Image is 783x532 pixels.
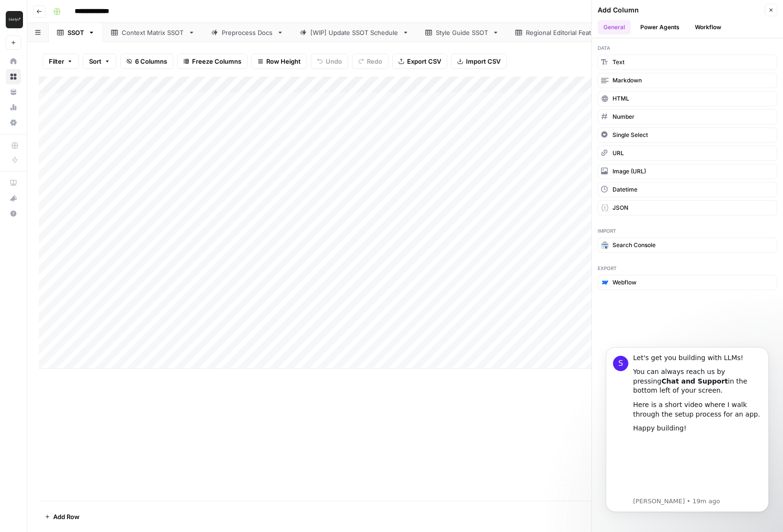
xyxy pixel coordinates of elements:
[613,185,637,194] span: Datetime
[598,164,777,179] button: Image (URL)
[598,55,777,70] button: Text
[43,54,79,69] button: Filter
[6,191,21,206] button: What's new?
[507,23,667,42] a: Regional Editorial Feature Page Examples
[192,57,241,66] span: Freeze Columns
[591,333,783,527] iframe: Intercom notifications message
[598,73,777,88] button: Markdown
[326,57,342,66] span: Undo
[598,238,777,253] button: Search Console
[42,164,170,173] p: Message from Steven, sent 19m ago
[436,28,488,37] div: Style Guide SSOT
[598,227,777,235] span: Import
[598,275,777,290] button: Webflow
[598,91,777,106] button: HTML
[49,23,103,42] a: SSOT
[598,264,777,272] span: Export
[598,20,631,34] button: General
[407,57,441,66] span: Export CSV
[6,191,21,205] div: What's new?
[392,54,447,69] button: Export CSV
[42,105,170,163] iframe: youtube
[6,54,21,69] a: Home
[598,44,777,52] span: Data
[6,115,21,130] a: Settings
[310,28,398,37] div: [WIP] Update SSOT Schedule
[6,100,21,115] a: Usage
[6,11,23,28] img: Klaviyo Logo
[613,131,648,139] span: Single Select
[6,84,21,100] a: Your Data
[689,20,727,34] button: Workflow
[613,278,636,287] span: Webflow
[83,54,116,69] button: Sort
[122,28,184,37] div: Context Matrix SSOT
[613,149,624,158] span: URL
[6,8,21,32] button: Workspace: Klaviyo
[598,182,777,197] button: Datetime
[53,512,79,521] span: Add Row
[598,109,777,125] button: Number
[613,113,635,121] span: Number
[266,57,301,66] span: Row Height
[466,57,500,66] span: Import CSV
[203,23,292,42] a: Preprocess Docs
[39,509,85,524] button: Add Row
[613,94,629,103] span: HTML
[103,23,203,42] a: Context Matrix SSOT
[598,127,777,143] button: Single Select
[417,23,507,42] a: Style Guide SSOT
[120,54,173,69] button: 6 Columns
[292,23,417,42] a: [WIP] Update SSOT Schedule
[451,54,507,69] button: Import CSV
[89,57,102,66] span: Sort
[6,175,21,191] a: AirOps Academy
[68,28,84,37] div: SSOT
[635,20,685,34] button: Power Agents
[49,57,64,66] span: Filter
[222,28,273,37] div: Preprocess Docs
[177,54,248,69] button: Freeze Columns
[311,54,348,69] button: Undo
[6,69,21,84] a: Browse
[367,57,382,66] span: Redo
[613,241,656,249] span: Search Console
[598,146,777,161] button: URL
[352,54,388,69] button: Redo
[598,200,777,215] button: JSON
[613,204,628,212] span: JSON
[526,28,648,37] div: Regional Editorial Feature Page Examples
[6,206,21,221] button: Help + Support
[613,76,642,85] span: Markdown
[251,54,307,69] button: Row Height
[613,167,646,176] span: Image (URL)
[613,58,624,67] span: Text
[135,57,167,66] span: 6 Columns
